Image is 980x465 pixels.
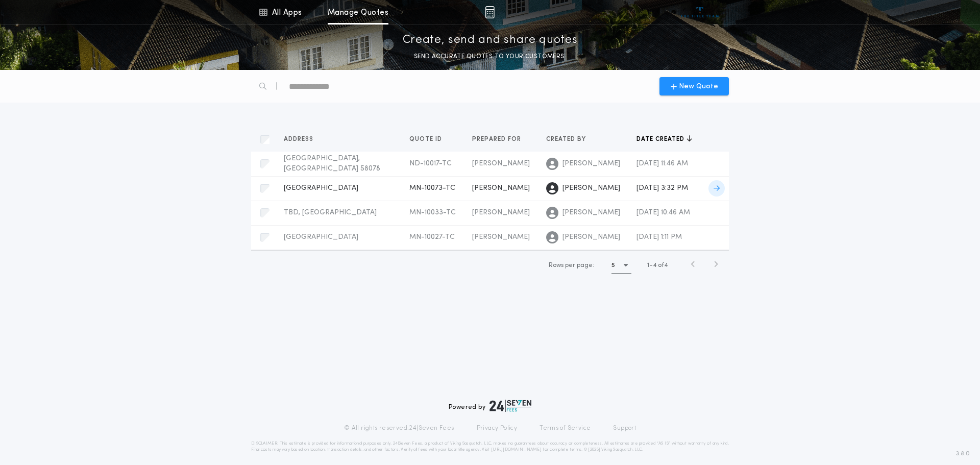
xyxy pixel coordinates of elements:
span: Created by [546,135,588,143]
span: Date created [636,135,687,143]
span: of 4 [658,261,668,270]
p: Create, send and share quotes [403,32,578,48]
p: © All rights reserved. 24|Seven Fees [344,424,454,432]
span: [PERSON_NAME] [562,183,620,193]
button: 5 [611,257,631,274]
img: img [485,6,495,18]
span: MN-10027-TC [409,233,455,241]
button: Quote ID [409,134,450,144]
span: [DATE] 3:32 PM [636,184,688,192]
span: TBD, [GEOGRAPHIC_DATA] [284,209,377,216]
span: Address [284,135,315,143]
a: Terms of Service [540,424,591,432]
p: DISCLAIMER: This estimate is provided for informational purposes only. 24|Seven Fees, a product o... [251,440,729,453]
span: MN-10033-TC [409,209,456,216]
span: [PERSON_NAME] [472,184,530,192]
span: [PERSON_NAME] [472,160,530,167]
span: [PERSON_NAME] [562,159,620,169]
span: 1 [647,262,649,268]
span: Prepared for [472,135,523,143]
img: logo [489,400,531,412]
span: [PERSON_NAME] [472,233,530,241]
a: Support [613,424,636,432]
a: [URL][DOMAIN_NAME] [491,448,542,452]
span: ND-10017-TC [409,160,452,167]
span: 4 [653,262,656,268]
div: Powered by [449,400,531,412]
button: Date created [636,134,692,144]
span: [GEOGRAPHIC_DATA], [GEOGRAPHIC_DATA] 58078 [284,155,380,173]
span: MN-10073-TC [409,184,455,192]
span: [DATE] 10:46 AM [636,209,690,216]
p: SEND ACCURATE QUOTES TO YOUR CUSTOMERS. [414,52,566,62]
span: New Quote [679,81,718,92]
button: New Quote [659,77,729,95]
span: [PERSON_NAME] [562,232,620,242]
a: Privacy Policy [477,424,518,432]
span: [DATE] 1:11 PM [636,233,682,241]
h1: 5 [611,260,615,271]
span: Rows per page: [549,262,594,268]
span: Quote ID [409,135,444,143]
span: [PERSON_NAME] [472,209,530,216]
span: [DATE] 11:46 AM [636,160,688,167]
span: [GEOGRAPHIC_DATA] [284,233,358,241]
button: Address [284,134,321,144]
span: [GEOGRAPHIC_DATA] [284,184,358,192]
button: Created by [546,134,594,144]
img: vs-icon [681,7,719,17]
span: [PERSON_NAME] [562,208,620,218]
span: 3.8.0 [956,449,970,458]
